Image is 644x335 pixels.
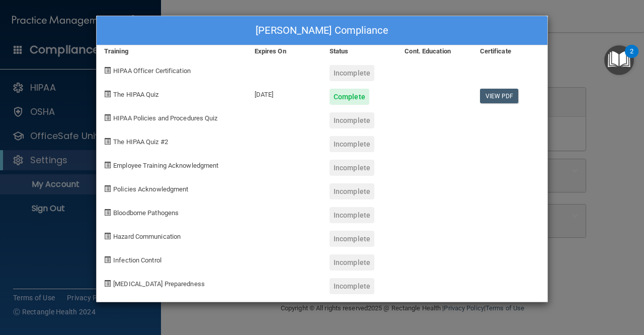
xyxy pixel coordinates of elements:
[322,45,397,57] div: Status
[330,254,374,271] div: Incomplete
[330,112,374,128] div: Incomplete
[397,45,472,57] div: Cont. Education
[247,45,322,57] div: Expires On
[330,278,374,294] div: Incomplete
[113,185,188,193] span: Policies Acknowledgment
[472,45,547,57] div: Certificate
[330,160,374,176] div: Incomplete
[113,67,191,75] span: HIPAA Officer Certification
[480,89,519,103] a: View PDF
[113,256,162,264] span: Infection Control
[330,231,374,247] div: Incomplete
[330,183,374,199] div: Incomplete
[113,114,217,122] span: HIPAA Policies and Procedures Quiz
[630,51,633,64] div: 2
[97,16,547,45] div: [PERSON_NAME] Compliance
[113,280,205,288] span: [MEDICAL_DATA] Preparedness
[604,45,634,75] button: Open Resource Center, 2 new notifications
[113,138,168,146] span: The HIPAA Quiz #2
[330,65,374,81] div: Incomplete
[330,207,374,223] div: Incomplete
[330,136,374,152] div: Incomplete
[330,89,369,105] div: Complete
[97,45,247,57] div: Training
[247,81,322,105] div: [DATE]
[113,233,181,240] span: Hazard Communication
[113,91,158,98] span: The HIPAA Quiz
[113,162,218,169] span: Employee Training Acknowledgment
[113,209,179,217] span: Bloodborne Pathogens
